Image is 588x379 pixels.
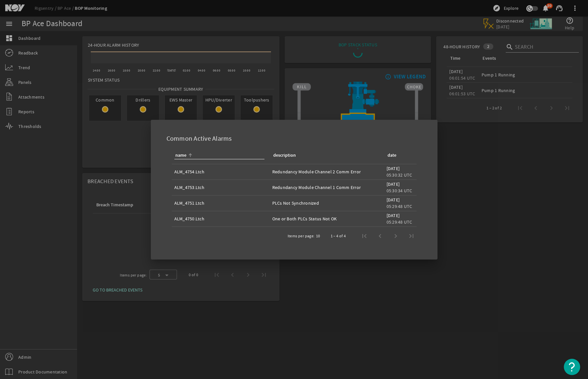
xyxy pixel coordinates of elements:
div: Items per page: [288,233,315,239]
legacy-datetime-component: 05:30:32 UTC [387,172,412,178]
div: ALM_4753.Ltch [174,184,267,191]
legacy-datetime-component: 05:30:34 UTC [387,188,412,194]
div: name [175,152,186,159]
div: description [272,152,379,159]
div: ALM_4751.Ltch [174,200,267,206]
legacy-datetime-component: [DATE] [387,181,400,187]
legacy-datetime-component: [DATE] [387,166,400,171]
legacy-datetime-component: [DATE] [387,213,400,218]
legacy-datetime-component: 05:29:48 UTC [387,203,412,209]
legacy-datetime-component: 05:29:48 UTC [387,219,412,225]
div: PLCs Not Synchronized [272,200,381,206]
div: 1 – 4 of 4 [331,233,346,239]
div: Redundancy Module Channel 2 Comm Error [272,168,381,175]
button: Open Resource Center [564,359,580,375]
div: 10 [316,233,320,239]
div: name [174,152,264,159]
div: ALM_4750.Ltch [174,215,267,222]
div: Common Active Alarms [159,128,430,147]
div: description [273,152,296,159]
div: date [388,152,396,159]
div: ALM_4754.Ltch [174,168,267,175]
div: One or Both PLCs Status Not OK [272,215,381,222]
div: Redundancy Module Channel 1 Comm Error [272,184,381,191]
legacy-datetime-component: [DATE] [387,197,400,203]
div: date [387,152,411,159]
